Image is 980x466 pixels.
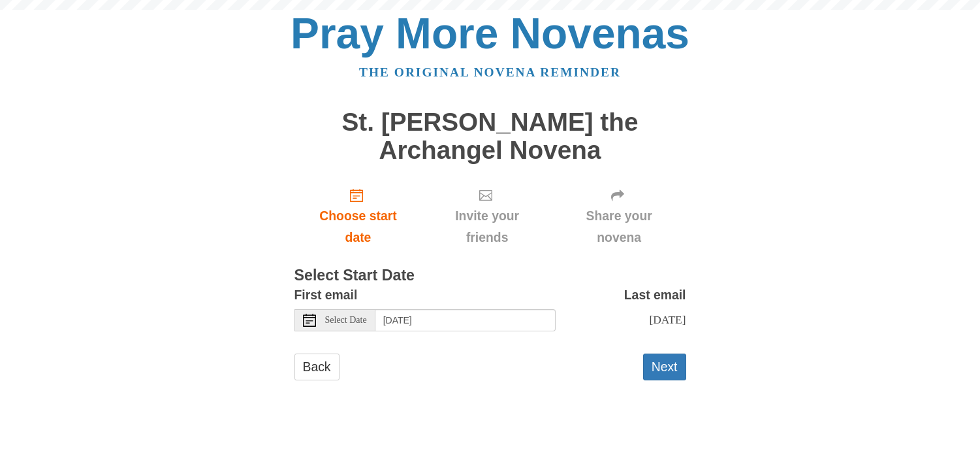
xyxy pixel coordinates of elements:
div: Click "Next" to confirm your start date first. [422,177,552,255]
button: Next [643,354,686,380]
h1: St. [PERSON_NAME] the Archangel Novena [294,108,686,164]
h3: Select Start Date [294,267,686,284]
span: [DATE] [649,313,686,326]
label: Last email [624,284,686,306]
a: Back [294,354,340,380]
span: Invite your friends [435,205,539,248]
a: Pray More Novenas [291,9,689,58]
a: Choose start date [294,177,422,255]
span: Share your novena [565,205,673,248]
span: Choose start date [308,205,409,248]
a: The original novena reminder [359,65,621,79]
div: Click "Next" to confirm your start date first. [552,177,686,255]
label: First email [294,284,358,306]
span: Select Date [325,316,367,325]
